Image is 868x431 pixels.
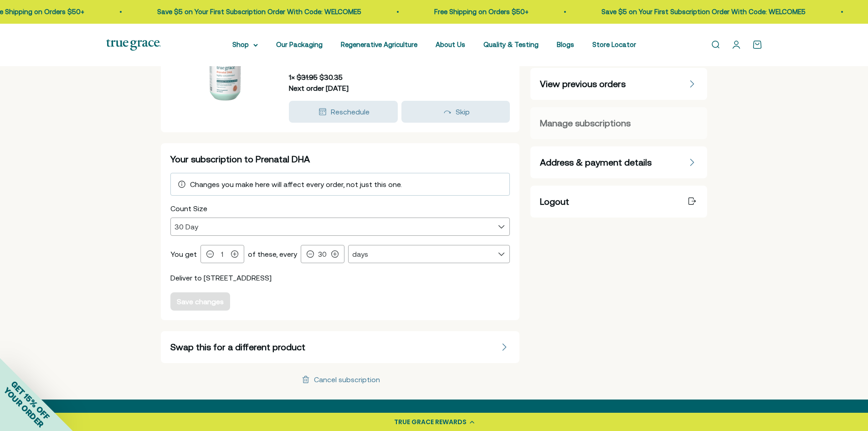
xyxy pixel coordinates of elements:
button: Save changes [170,292,230,311]
span: Manage subscriptions [540,117,631,130]
a: Manage subscriptions [530,107,707,139]
div: Cancel subscription [314,376,380,383]
span: GET 15% OFF [9,379,51,421]
span: Count Size [170,204,207,213]
a: Store Locator [592,41,636,48]
button: Skip [401,101,510,123]
img: Prenatal DHA [179,24,270,115]
span: Cancel subscription [300,374,380,385]
span: Reschedule [331,108,370,116]
p: Save $5 on Your First Subscription Order With Code: WELCOME5 [157,6,361,17]
a: View previous orders [530,68,707,100]
a: Blogs [557,41,574,48]
span: $31.95 [297,73,318,81]
span: Your subscription to Prenatal DHA [170,154,310,164]
span: 1 × [289,73,295,81]
a: About Us [436,41,465,48]
span: View previous orders [540,78,626,90]
div: Save changes [177,298,224,305]
a: Our Packaging [276,41,323,48]
summary: Shop [232,39,258,50]
a: Free Shipping on Orders $50+ [434,8,529,16]
a: Logout [530,186,707,218]
span: Skip [456,108,470,116]
span: Changes you make here will affect every order, not just this one. [190,180,402,188]
span: of these, every [248,250,297,258]
a: Quality & Testing [483,41,539,48]
p: Save $5 on Your First Subscription Order With Code: WELCOME5 [601,6,806,17]
button: Reschedule [289,101,398,123]
a: Regenerative Agriculture [341,41,417,48]
span: $30.35 [319,73,343,81]
a: Address & payment details [530,146,707,178]
input: 0 [216,250,229,258]
span: Deliver to [STREET_ADDRESS] [170,274,272,282]
span: Address & payment details [540,156,652,169]
span: Next order [DATE] [289,84,349,92]
span: You get [170,250,197,258]
div: TRUE GRACE REWARDS [394,417,467,427]
span: Logout [540,195,569,208]
span: YOUR ORDER [2,385,46,429]
input: 0 [316,250,329,258]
